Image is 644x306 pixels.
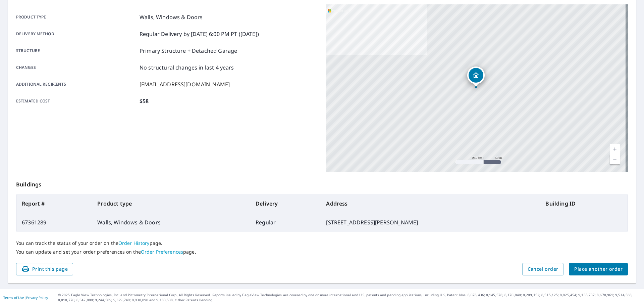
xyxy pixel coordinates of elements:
[522,263,564,275] button: Cancel order
[610,144,620,154] a: Current Level 17, Zoom In
[3,296,48,300] p: |
[321,213,540,232] td: [STREET_ADDRESS][PERSON_NAME]
[26,295,48,300] a: Privacy Policy
[16,80,137,88] p: Additional recipients
[140,47,237,55] p: Primary Structure + Detached Garage
[540,194,628,213] th: Building ID
[569,263,628,275] button: Place another order
[16,30,137,38] p: Delivery method
[118,240,150,246] a: Order History
[3,295,24,300] a: Terms of Use
[92,213,250,232] td: Walls, Windows & Doors
[467,67,485,87] div: Dropped pin, building 1, Residential property, 12703 Churchill Pkwy Goshen, KY 40026
[140,30,259,38] p: Regular Delivery by [DATE] 6:00 PM PT ([DATE])
[16,263,73,275] button: Print this page
[574,265,623,273] span: Place another order
[16,194,92,213] th: Report #
[250,213,321,232] td: Regular
[140,97,149,105] p: $58
[16,240,628,246] p: You can track the status of your order on the page.
[250,194,321,213] th: Delivery
[321,194,540,213] th: Address
[16,13,137,21] p: Product type
[16,249,628,255] p: You can update and set your order preferences on the page.
[140,80,230,88] p: [EMAIL_ADDRESS][DOMAIN_NAME]
[16,63,137,72] p: Changes
[16,172,628,194] p: Buildings
[140,63,234,72] p: No structural changes in last 4 years
[92,194,250,213] th: Product type
[16,47,137,55] p: Structure
[141,249,183,255] a: Order Preferences
[16,97,137,105] p: Estimated cost
[58,293,641,303] p: © 2025 Eagle View Technologies, Inc. and Pictometry International Corp. All Rights Reserved. Repo...
[528,265,558,273] span: Cancel order
[610,154,620,164] a: Current Level 17, Zoom Out
[21,265,68,273] span: Print this page
[16,213,92,232] td: 67361289
[140,13,203,21] p: Walls, Windows & Doors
